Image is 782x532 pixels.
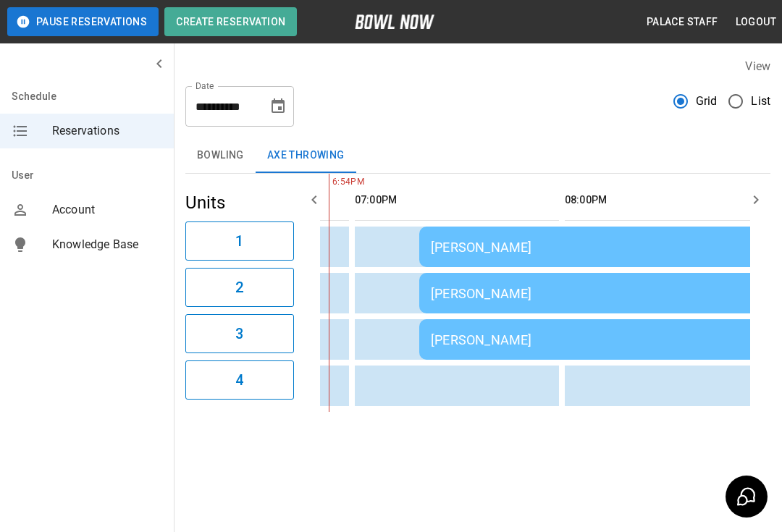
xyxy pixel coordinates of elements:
span: Account [52,201,162,219]
button: Logout [730,9,782,35]
span: Knowledge Base [52,236,162,253]
button: AXE THROWING [256,138,356,173]
span: 6:54PM [329,175,332,190]
button: 2 [185,268,294,307]
label: View [745,59,770,73]
h5: Units [185,191,294,214]
h6: 2 [235,276,243,299]
button: Create Reservation [164,7,297,36]
button: 1 [185,221,294,261]
button: Pause Reservations [7,7,159,36]
h6: 1 [235,229,243,253]
h6: 3 [235,322,243,345]
span: Grid [696,93,718,110]
button: 3 [185,314,294,353]
span: Reservations [52,122,162,140]
button: Palace Staff [641,9,724,35]
button: 4 [185,360,294,400]
button: Bowling [185,138,256,173]
span: List [751,93,770,110]
div: inventory tabs [185,138,770,173]
button: Choose date, selected date is Oct 3, 2025 [264,92,293,121]
img: logo [355,14,434,29]
h6: 4 [235,368,243,392]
